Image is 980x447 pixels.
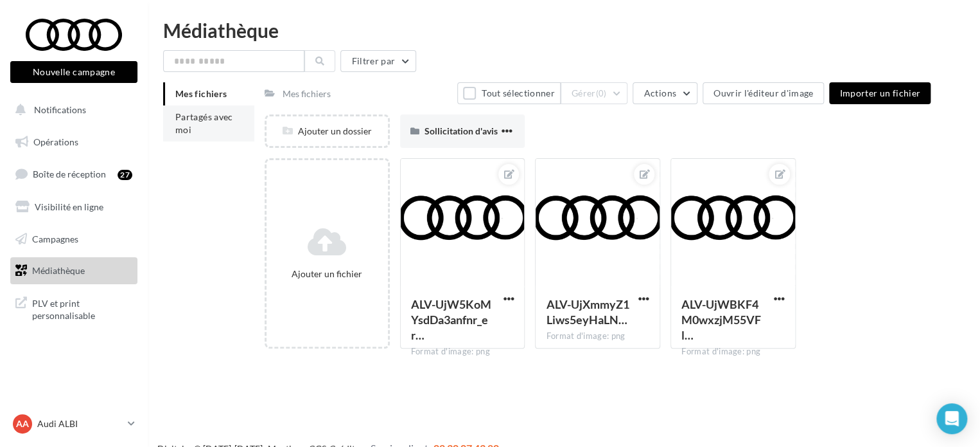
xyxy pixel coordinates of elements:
[8,96,135,123] button: Notifications
[633,82,697,104] button: Actions
[681,297,761,342] span: ALV-UjWBKF4M0wxzjM55VFlBKcFP7uTLB-Ybxgo7hM-BvD8IOdWJVgMN
[16,417,29,430] span: AA
[596,88,607,98] span: (0)
[561,82,628,104] button: Gérer(0)
[703,82,824,104] button: Ouvrir l'éditeur d'image
[546,297,629,327] span: ALV-UjXmmyZ1Liws5eyHaLNUqpRea9JYHMZb5t-ZoncS4GLZDFga8a9p
[175,111,233,135] span: Partagés avec moi
[163,21,965,40] div: Médiathèque
[32,265,85,276] span: Médiathèque
[424,125,498,136] span: Sollicitation d'avis
[34,104,86,115] span: Notifications
[411,297,491,342] span: ALV-UjW5KoMYsdDa3anfnr_erTFioB9DzSNpDxj4KFIkDnw-J5b1Vuxw
[8,129,140,156] a: Opérations
[10,61,137,83] button: Nouvelle campagne
[118,170,132,180] div: 27
[8,160,140,188] a: Boîte de réception27
[8,289,140,327] a: PLV et print personnalisable
[8,257,140,284] a: Médiathèque
[10,412,137,436] a: AA Audi ALBI
[8,194,140,221] a: Visibilité en ligne
[457,82,560,104] button: Tout sélectionner
[175,88,227,99] span: Mes fichiers
[936,403,967,434] div: Open Intercom Messenger
[283,87,331,100] div: Mes fichiers
[267,125,388,138] div: Ajouter un dossier
[340,50,416,72] button: Filtrer par
[839,87,920,98] span: Importer un fichier
[829,82,931,104] button: Importer un fichier
[33,136,78,147] span: Opérations
[643,87,676,98] span: Actions
[32,233,78,244] span: Campagnes
[32,295,132,322] span: PLV et print personnalisable
[8,226,140,253] a: Campagnes
[546,331,649,342] div: Format d'image: png
[35,201,103,212] span: Visibilité en ligne
[681,346,785,358] div: Format d'image: png
[37,417,123,430] p: Audi ALBI
[33,169,106,179] span: Boîte de réception
[411,346,514,358] div: Format d'image: png
[272,268,383,280] div: Ajouter un fichier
